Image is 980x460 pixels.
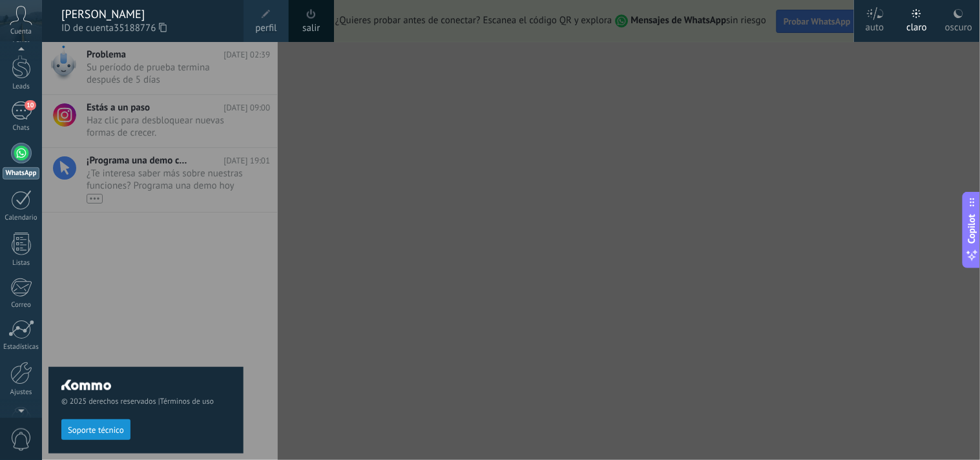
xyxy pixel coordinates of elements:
a: Términos de uso [160,397,214,406]
a: Soporte técnico [61,424,130,434]
span: Copilot [966,214,979,244]
span: perfil [255,21,276,36]
span: Soporte técnico [68,426,124,435]
span: ID de cuenta [61,21,231,36]
div: Estadísticas [3,343,40,351]
div: oscuro [945,8,972,42]
div: auto [866,8,884,42]
div: Leads [3,83,40,91]
span: Cuenta [10,28,32,36]
div: WhatsApp [3,167,39,180]
span: 10 [25,100,36,110]
div: Ajustes [3,388,40,397]
a: salir [302,21,320,36]
div: Chats [3,124,40,132]
div: [PERSON_NAME] [61,7,231,21]
div: Correo [3,301,40,309]
button: Soporte técnico [61,419,130,440]
div: Listas [3,259,40,267]
span: © 2025 derechos reservados | [61,397,231,406]
div: claro [907,8,928,42]
span: 35188776 [114,21,167,36]
div: Calendario [3,214,40,222]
